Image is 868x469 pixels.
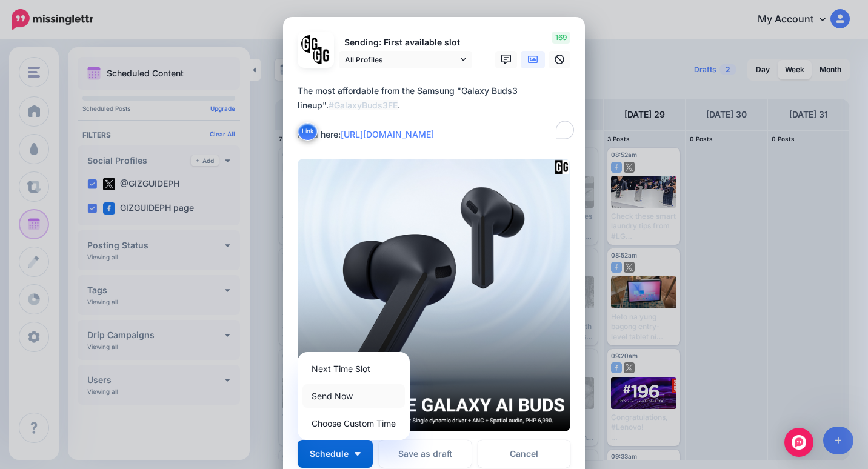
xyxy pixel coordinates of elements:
[355,452,361,456] img: arrow-down-white.png
[298,440,373,468] button: Schedule
[301,35,319,53] img: 353459792_649996473822713_4483302954317148903_n-bsa138318.png
[298,84,576,142] div: The most affordable from the Samsung "Galaxy Buds3 lineup". . Read here:
[379,440,472,468] button: Save as draft
[339,51,472,68] a: All Profiles
[478,440,570,468] a: Cancel
[298,159,570,431] img: PAOYMMZLRQR41V7HR4NH9AWORN2K1B16.png
[310,450,349,458] span: Schedule
[339,36,472,50] p: Sending: First available slot
[552,32,570,44] span: 169
[345,53,458,66] span: All Profiles
[298,84,576,142] textarea: To enrich screen reader interactions, please activate Accessibility in Grammarly extension settings
[302,357,405,381] a: Next Time Slot
[784,428,813,457] div: Open Intercom Messenger
[302,384,405,408] a: Send Now
[313,47,330,64] img: JT5sWCfR-79925.png
[298,122,318,141] button: Link
[302,411,405,435] a: Choose Custom Time
[298,352,410,440] div: Schedule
